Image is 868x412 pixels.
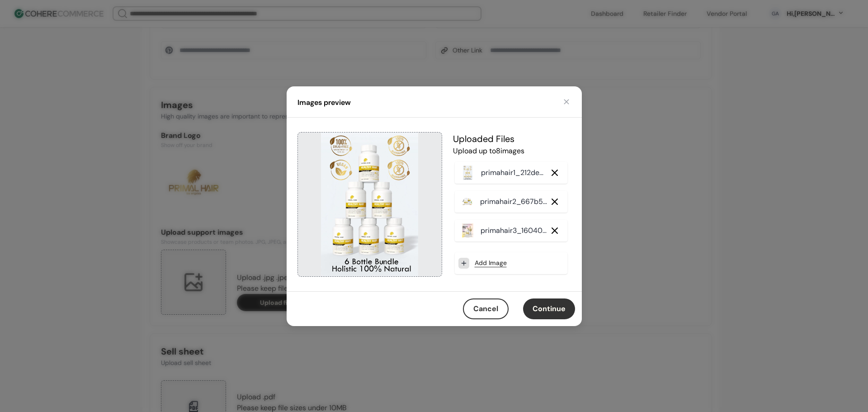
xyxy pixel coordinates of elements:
h4: Images preview [297,97,351,108]
p: Upload up to 8 image s [453,146,569,156]
p: primahair2_667b50_.png [480,196,547,207]
h5: Uploaded File s [453,132,569,146]
p: primahair3_160407_.png [481,225,547,236]
a: Add Image [475,258,507,268]
button: Cancel [463,298,509,319]
button: Continue [523,298,575,319]
p: primahair1_212dec_.png [481,167,547,178]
